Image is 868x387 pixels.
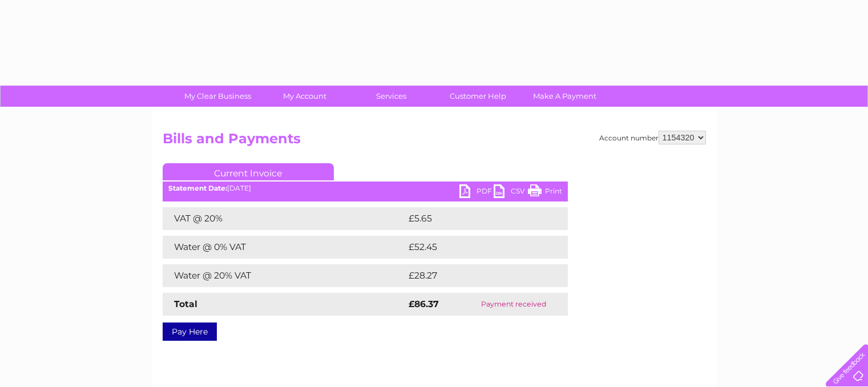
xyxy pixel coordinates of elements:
[518,86,612,107] a: Make A Payment
[163,264,406,287] td: Water @ 20% VAT
[494,184,528,201] a: CSV
[406,264,544,287] td: £28.27
[163,322,217,341] a: Pay Here
[431,86,525,107] a: Customer Help
[163,131,706,152] h2: Bills and Payments
[163,207,406,230] td: VAT @ 20%
[406,207,541,230] td: £5.65
[409,299,439,309] strong: £86.37
[528,184,562,201] a: Print
[406,236,544,259] td: £52.45
[171,86,265,107] a: My Clear Business
[163,163,334,180] a: Current Invoice
[460,293,567,316] td: Payment received
[344,86,438,107] a: Services
[599,131,706,144] div: Account number
[257,86,352,107] a: My Account
[168,184,227,192] b: Statement Date:
[163,236,406,259] td: Water @ 0% VAT
[163,184,568,192] div: [DATE]
[459,184,494,201] a: PDF
[174,299,197,309] strong: Total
